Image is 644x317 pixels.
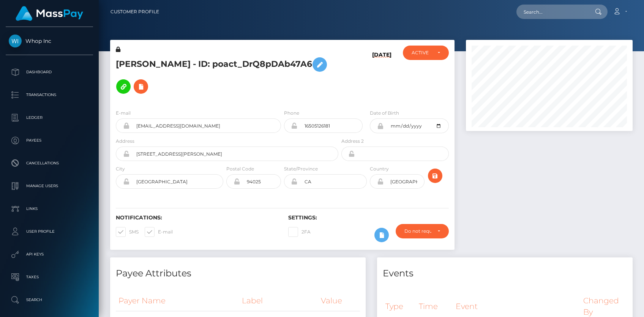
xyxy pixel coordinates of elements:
h6: Notifications: [116,214,277,221]
p: Links [9,203,90,214]
label: 2FA [288,227,311,237]
button: ACTIVE [403,46,449,60]
a: Payees [6,131,93,150]
h4: Events [383,267,627,280]
label: Country [370,166,389,172]
h6: [DATE] [372,52,391,100]
p: Transactions [9,89,90,101]
a: API Keys [6,245,93,264]
label: Date of Birth [370,110,399,117]
a: Ledger [6,108,93,127]
div: ACTIVE [412,50,431,56]
p: Dashboard [9,66,90,78]
a: User Profile [6,222,93,241]
p: Search [9,294,90,306]
th: Label [239,290,318,311]
div: Do not require [404,228,431,234]
label: Phone [284,110,299,117]
h4: Payee Attributes [116,267,360,280]
label: SMS [116,227,139,237]
label: Address 2 [341,138,364,145]
a: Cancellations [6,154,93,173]
img: MassPay Logo [16,6,83,21]
label: E-mail [116,110,131,117]
p: Cancellations [9,158,90,169]
th: Payer Name [116,290,239,311]
img: Whop Inc [9,35,22,47]
p: Taxes [9,271,90,283]
label: E-mail [145,227,173,237]
p: Ledger [9,112,90,123]
p: User Profile [9,226,90,237]
p: API Keys [9,249,90,260]
button: Do not require [396,224,449,238]
a: Transactions [6,85,93,104]
h5: [PERSON_NAME] - ID: poact_DrQ8pDAb47A6 [116,54,334,98]
label: Address [116,138,134,145]
span: Whop Inc [6,38,93,44]
a: Dashboard [6,63,93,82]
a: Links [6,199,93,218]
h6: Settings: [288,214,449,221]
a: Customer Profile [110,4,159,20]
p: Manage Users [9,180,90,192]
a: Search [6,290,93,309]
label: Postal Code [226,166,254,172]
label: State/Province [284,166,318,172]
a: Taxes [6,268,93,287]
p: Payees [9,135,90,146]
th: Value [318,290,360,311]
a: Manage Users [6,177,93,196]
input: Search... [516,5,588,19]
label: City [116,166,125,172]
